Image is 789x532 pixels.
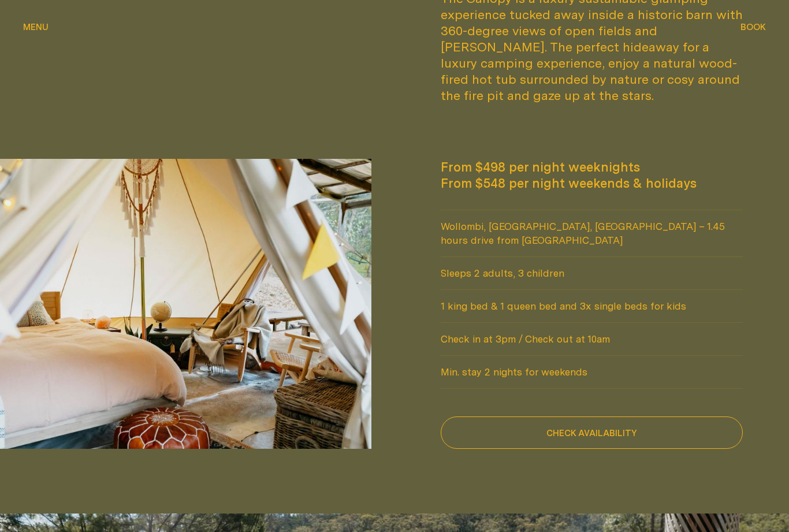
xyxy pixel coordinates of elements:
[23,23,49,31] span: Menu
[441,323,743,355] span: Check in at 3pm / Check out at 10am
[740,23,766,31] span: Book
[441,159,743,175] span: From $498 per night weeknights
[441,175,743,191] span: From $548 per night weekends & holidays
[740,21,766,35] button: show booking tray
[23,21,49,35] button: show menu
[441,416,743,449] button: check availability
[441,356,743,388] span: Min. stay 2 nights for weekends
[441,210,743,256] span: Wollombi, [GEOGRAPHIC_DATA], [GEOGRAPHIC_DATA] – 1.45 hours drive from [GEOGRAPHIC_DATA]
[441,290,743,322] span: 1 king bed & 1 queen bed and 3x single beds for kids
[441,257,743,289] span: Sleeps 2 adults, 3 children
